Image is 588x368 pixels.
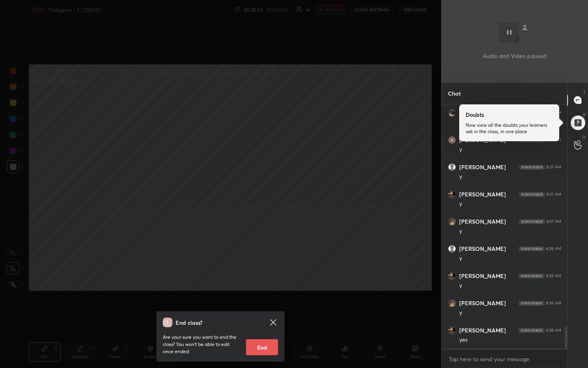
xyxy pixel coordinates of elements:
img: thumbnail.jpg [448,109,456,116]
img: 4P8fHbbgJtejmAAAAAElFTkSuQmCC [519,138,545,142]
p: G [582,134,586,140]
img: 4P8fHbbgJtejmAAAAAElFTkSuQmCC [519,328,544,333]
h6: [PERSON_NAME] [459,164,506,171]
div: yes [459,336,561,344]
h6: [PERSON_NAME] [459,191,506,198]
img: thumbnail.jpg [448,218,456,225]
div: 8:28 AM [546,246,561,251]
div: grid [442,104,568,349]
img: 4P8fHbbgJtejmAAAAAElFTkSuQmCC [519,192,545,197]
img: thumbnail.jpg [448,300,456,307]
div: 8:28 AM [546,328,561,333]
div: 8:27 AM [546,192,561,197]
div: 8:27 AM [546,138,561,142]
h6: [PERSON_NAME] [459,245,506,252]
h6: [PERSON_NAME] [459,136,506,144]
img: thumbnail.jpg [448,191,456,198]
img: thumbnail.jpg [448,272,456,280]
p: T [583,89,586,95]
div: y [459,227,561,235]
h4: End class? [176,318,202,327]
img: 4P8fHbbgJtejmAAAAAElFTkSuQmCC [519,219,545,224]
h6: [PERSON_NAME] [459,327,506,334]
img: 4P8fHbbgJtejmAAAAAElFTkSuQmCC [519,165,545,170]
div: y [459,146,561,154]
img: 4P8fHbbgJtejmAAAAAElFTkSuQmCC [519,246,544,251]
h6: [PERSON_NAME] [459,218,506,225]
p: Audio and Video paused [483,52,546,60]
p: D [583,112,586,118]
img: 4P8fHbbgJtejmAAAAAElFTkSuQmCC [519,301,544,306]
img: thumbnail.jpg [448,136,456,144]
div: Y [459,118,561,126]
img: 4P8fHbbgJtejmAAAAAElFTkSuQmCC [519,274,544,278]
div: 8:27 AM [546,219,561,224]
img: thumbnail.jpg [448,327,456,334]
div: 8:28 AM [546,301,561,306]
div: 8:28 AM [546,274,561,278]
button: End [246,339,278,355]
div: 8:27 AM [546,165,561,170]
div: y [459,173,561,181]
img: default.png [448,245,456,252]
div: y [459,309,561,317]
p: Are your sure you want to end the class? You won’t be able to edit once ended. [163,334,240,355]
div: y [459,282,561,290]
div: y [459,254,561,262]
div: 8:27 AM [546,110,561,115]
h6: [PERSON_NAME] [459,300,506,307]
img: default.png [448,164,456,171]
h6: [PERSON_NAME] [459,272,506,280]
p: Chat [442,83,467,104]
div: y [459,200,561,208]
